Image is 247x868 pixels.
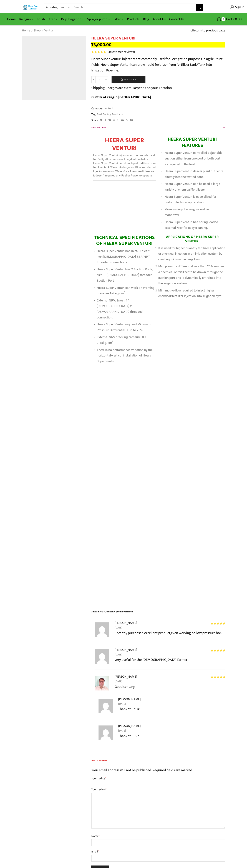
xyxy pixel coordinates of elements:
[112,15,125,23] a: Filter
[225,17,232,22] span: Cart
[211,676,225,678] div: Rated 5 out of 5
[115,657,225,663] p: very useful for the [DEMOGRAPHIC_DATA] farmer
[168,135,217,149] span: HEERA SUPER VENTURI FEATURES
[91,51,106,53] div: Rated 5.00 out of 5
[91,41,94,48] span: ₹
[108,49,110,55] span: 3
[211,649,225,652] span: Rated out of 5
[91,51,107,53] span: 3
[115,679,225,684] time: [DATE]
[91,849,225,854] label: Email
[115,652,225,657] time: [DATE]
[85,15,112,23] a: Sprayer pump
[91,56,225,73] p: Heera Super Venturi injectors are commonly used for Fertigation purposes in agriculture fields. H...
[97,335,147,345] span: External NRV cracking pressure: 0.1-0.15kg/cm
[207,16,242,23] a: 0 Cart ₹0.00
[167,15,186,23] a: Contact Us
[165,208,210,217] span: More saving of energy as well as manpower
[22,28,30,33] a: Home
[5,15,17,23] a: Home
[107,50,135,54] a: (3customer reviews)
[91,106,113,111] span: Category:
[115,620,137,625] strong: [PERSON_NAME]
[59,15,85,23] a: Drip Irrigation
[108,610,133,614] span: HEERA SUPER VENTURI
[91,51,106,53] span: Rated out of 5 based on customer ratings
[91,125,106,129] span: Description
[234,5,244,10] span: Sign in
[124,290,125,293] sup: 2
[208,4,244,11] a: Sign in
[91,777,225,781] label: Your rating
[115,684,225,690] p: Good century.
[196,4,203,11] button: Search button
[158,246,225,261] span: It is used for higher quantity fertilizer application or chemical injection in an irrigation syst...
[221,17,225,21] span: 0
[97,299,143,319] span: External NRV: 2nos.: 1” [DEMOGRAPHIC_DATA] x [DEMOGRAPHIC_DATA] threaded connection.
[91,787,225,792] label: Your review
[165,151,222,166] span: Heera Super Venturi controlled adjustable suction either from one port or both port as required i...
[115,647,137,652] strong: [PERSON_NAME]
[91,767,192,773] span: Your email address will not be published. Required fields are marked
[22,28,54,33] nav: Breadcrumb
[91,41,112,48] bdi: 3,000.00
[211,622,225,625] div: Rated 5 out of 5
[91,123,225,132] a: Description
[17,15,35,23] a: Raingun
[115,625,225,630] time: [DATE]
[211,622,225,625] span: Rated out of 5
[118,729,225,733] time: [DATE]
[91,85,172,91] p: Shipping Charges are extra, Depends on your Location
[165,220,218,230] span: Heera Super Venturi has spring-loaded external NRV for easy cleaning.
[97,323,150,332] span: Heera Super Venturi required Minimum Pressure Differential is up to 20%
[118,733,225,739] p: Thank You, Sir
[151,15,167,23] a: About Us
[97,268,153,282] span: Heera Super Venturi has 2 Suction Ports, size 1″ [DEMOGRAPHIC_DATA] threaded Suction Port
[91,118,99,122] span: Share:
[91,112,225,116] span: Tag:
[118,723,141,729] strong: [PERSON_NAME]
[94,233,155,248] span: TECHNICAL SPECIFICATIONS OF HEERA SUPER VENTURI
[112,76,145,83] button: Add to cart
[91,610,225,616] h2: 3 reviews for
[158,265,225,285] span: Min. pressure diﬀerential less than 20% enables a chemical or fertilizer to be drawn through the ...
[233,16,242,22] bdi: 0.00
[118,702,225,706] time: [DATE]
[96,76,104,83] input: Product quantity
[34,28,41,33] a: Shop
[233,16,235,22] span: ₹
[91,834,225,839] label: Name
[192,28,225,33] a: Return to previous page
[166,234,219,244] span: APPLICATIONS OF HEERA SUPER VENTURI
[96,112,123,116] a: Best Selling Products
[44,28,54,33] a: Venturi
[97,348,153,363] span: There is no performance variation by the horizontal/vertical installation of Heera Super Venturi.
[97,249,151,264] span: Heera Super Venturi has Inlet/Outlet: 2” inch [DEMOGRAPHIC_DATA] BSP/NPT threaded connections.
[103,106,113,111] a: Venturi
[22,36,86,100] img: Heera Super Venturi
[125,15,141,23] a: Products
[165,195,216,204] span: Heera Super Venturi is specialized for uniform fertilizer application.
[91,94,151,100] b: Cuntry of Origin [GEOGRAPHIC_DATA]
[141,15,151,23] a: Blog
[211,676,225,678] span: Rated out of 5
[72,4,196,11] input: Search for...
[115,630,225,636] p: Recently purchased,excellent product,even working on low pressure bor.
[118,697,141,702] strong: [PERSON_NAME]
[35,15,59,23] a: Brush Cutter
[158,289,221,298] span: Min. motive ﬂow required to inject higher chemical/fertilizer injection into irrigation syst
[93,153,156,178] p: Heera Super Venturi injectors are commonly used for Fertigation purposes in agriculture fields. H...
[91,759,225,765] span: Add a review
[97,286,155,295] span: Heera Super Venturi can work on Working pressure 1-6 kg/cm
[112,340,113,342] sup: 2
[165,169,223,179] span: Heera Super Venturi deliver plant nutrients directly into the wetted zone.
[165,182,220,191] span: Heera Super Venturi can be used a large variety of chemical/fertilizers.
[105,135,144,153] strong: HEERA SUPER VENTURI
[115,674,137,679] strong: [PERSON_NAME]
[211,649,225,652] div: Rated 5 out of 5
[118,706,225,712] p: Thank Your Sir
[91,36,225,41] h1: HEERA SUPER VENTURI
